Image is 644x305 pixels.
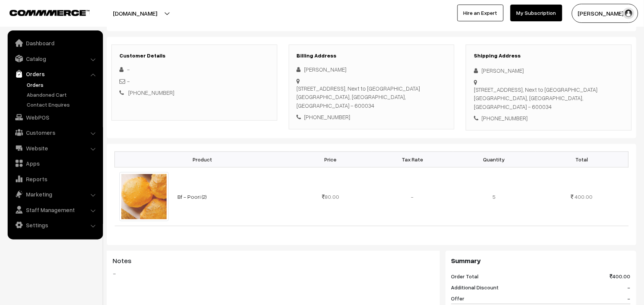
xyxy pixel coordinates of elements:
div: [PERSON_NAME] [474,66,624,75]
a: Hire an Expert [457,5,504,21]
a: Bf - Poori (2) [178,193,207,200]
span: 5 [493,193,496,200]
img: user [623,8,634,19]
th: Price [290,152,372,167]
div: - [119,77,269,86]
a: Website [10,141,100,155]
h3: Summary [451,257,631,265]
a: Settings [10,218,100,232]
th: Product [115,152,290,167]
h3: Shipping Address [474,53,624,59]
div: - [119,65,269,74]
th: Tax Rate [372,152,453,167]
span: - [628,283,631,291]
a: Orders [10,67,100,81]
blockquote: - [113,269,434,278]
a: [PHONE_NUMBER] [128,89,174,96]
a: Catalog [10,52,100,65]
button: [PERSON_NAME] s… [572,4,638,23]
span: 80.00 [322,193,339,200]
div: [PERSON_NAME] [297,65,447,74]
h3: Notes [113,257,434,265]
a: COMMMERCE [10,8,76,17]
td: - [372,167,453,226]
div: [STREET_ADDRESS], Next to [GEOGRAPHIC_DATA] [GEOGRAPHIC_DATA], [GEOGRAPHIC_DATA], [GEOGRAPHIC_DAT... [297,84,447,110]
span: Order Total [451,272,479,280]
h3: Customer Details [119,53,269,59]
img: poori.jpg [119,172,169,221]
a: Marketing [10,187,100,201]
div: [PHONE_NUMBER] [297,113,447,121]
a: Contact Enquires [25,101,100,109]
a: Orders [25,81,100,89]
a: Apps [10,156,100,170]
a: Reports [10,172,100,186]
a: Staff Management [10,203,100,217]
span: - [628,294,631,302]
span: Additional Discount [451,283,499,291]
th: Quantity [453,152,535,167]
button: [DOMAIN_NAME] [86,4,184,23]
span: 400.00 [610,272,631,280]
span: Offer [451,294,465,302]
th: Total [535,152,629,167]
h3: Billing Address [297,53,447,59]
div: [STREET_ADDRESS], Next to [GEOGRAPHIC_DATA] [GEOGRAPHIC_DATA], [GEOGRAPHIC_DATA], [GEOGRAPHIC_DAT... [474,85,624,111]
a: My Subscription [510,5,562,21]
a: Customers [10,126,100,139]
span: 400.00 [575,193,593,200]
a: WebPOS [10,110,100,124]
img: COMMMERCE [10,10,90,16]
a: Abandoned Cart [25,91,100,99]
a: Dashboard [10,36,100,50]
div: [PHONE_NUMBER] [474,114,624,123]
